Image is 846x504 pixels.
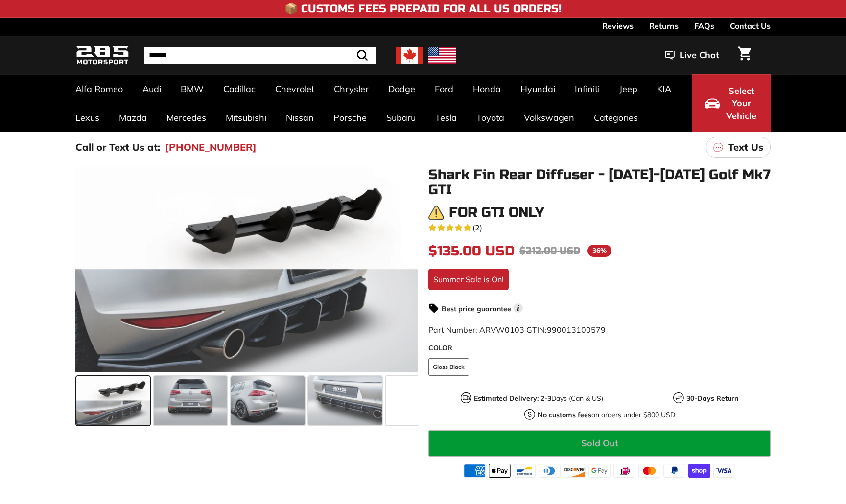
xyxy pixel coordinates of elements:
[284,3,562,15] h4: 📦 Customs Fees Prepaid for All US Orders!
[663,464,685,478] img: paypal
[647,74,681,103] a: KIA
[610,74,647,103] a: Jeep
[428,269,509,290] div: Summer Sale is On!
[692,74,771,132] button: Select Your Vehicle
[638,464,660,478] img: master
[428,221,771,233] a: 5.0 rating (2 votes)
[144,47,376,64] input: Search
[425,74,463,103] a: Ford
[565,74,610,103] a: Infiniti
[428,167,771,198] h1: Shark Fin Rear Diffuser - [DATE]-[DATE] Golf Mk7 GTI
[216,103,276,132] a: Mitsubishi
[428,430,771,457] button: Sold Out
[324,74,378,103] a: Chrysler
[467,103,514,132] a: Toyota
[587,245,611,257] span: 36%
[511,74,565,103] a: Hyundai
[133,74,171,103] a: Audi
[564,464,586,478] img: discover
[514,464,536,478] img: bancontact
[165,140,257,155] a: [PHONE_NUMBER]
[602,18,634,34] a: Reviews
[428,325,606,335] span: Part Number: ARVW0103 GTIN:
[613,464,635,478] img: ideal
[588,464,611,478] img: google_pay
[649,18,679,34] a: Returns
[66,74,133,103] a: Alfa Romeo
[725,85,758,122] span: Select Your Vehicle
[378,74,425,103] a: Dodge
[539,464,561,478] img: diners_club
[66,103,109,132] a: Lexus
[732,39,757,72] a: Cart
[474,393,603,404] p: Days (Can & US)
[463,74,511,103] a: Honda
[547,325,606,335] span: 990013100579
[694,18,714,34] a: FAQs
[680,49,719,62] span: Live Chat
[584,103,648,132] a: Categories
[538,411,591,419] strong: No customs fees
[157,103,216,132] a: Mercedes
[686,394,738,403] strong: 30-Days Return
[428,243,515,259] span: $135.00 USD
[652,43,732,68] button: Live Chat
[442,304,511,313] strong: Best price guarantee
[706,137,771,158] a: Text Us
[376,103,425,132] a: Subaru
[538,410,675,420] p: on orders under $800 USD
[428,343,771,353] label: COLOR
[489,464,511,478] img: apple_pay
[581,437,618,449] span: Sold Out
[474,394,551,403] strong: Estimated Delivery: 2-3
[109,103,157,132] a: Mazda
[425,103,467,132] a: Tesla
[265,74,324,103] a: Chevrolet
[688,464,710,478] img: shopify_pay
[730,18,771,34] a: Contact Us
[428,205,444,221] img: warning.png
[449,205,544,220] h3: For GTI only
[514,303,523,313] span: i
[514,103,584,132] a: Volkswagen
[713,464,735,478] img: visa
[276,103,324,132] a: Nissan
[75,140,160,155] p: Call or Text Us at:
[171,74,213,103] a: BMW
[728,140,763,155] p: Text Us
[213,74,265,103] a: Cadillac
[324,103,376,132] a: Porsche
[519,245,580,257] span: $212.00 USD
[472,222,482,233] span: (2)
[464,464,486,478] img: american_express
[75,44,129,67] img: Logo_285_Motorsport_areodynamics_components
